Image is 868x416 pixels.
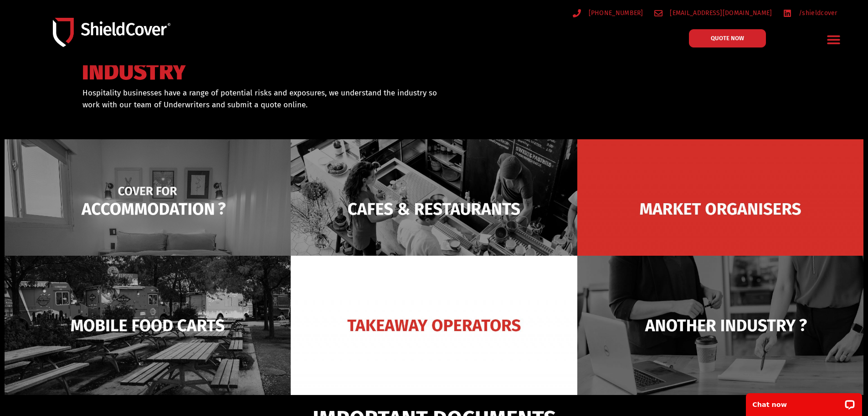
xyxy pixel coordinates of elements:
[654,7,772,19] a: [EMAIL_ADDRESS][DOMAIN_NAME]
[573,7,643,19] a: [PHONE_NUMBER]
[689,29,766,47] a: QUOTE NOW
[82,87,437,111] p: Hospitality businesses have a range of potential risks and exposures, we understand the industry ...
[668,7,772,19] span: [EMAIL_ADDRESS][DOMAIN_NAME]
[586,7,643,19] span: [PHONE_NUMBER]
[823,29,845,50] div: Menu Toggle
[53,18,170,47] img: Shield-Cover-Underwriting-Australia-logo-full
[740,387,868,416] iframe: LiveChat chat widget
[796,7,837,19] span: /shieldcover
[711,35,744,41] span: QUOTE NOW
[783,7,837,19] a: /shieldcover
